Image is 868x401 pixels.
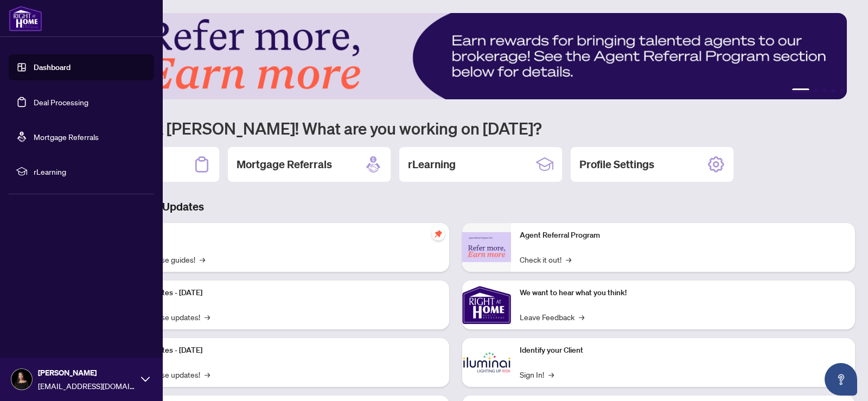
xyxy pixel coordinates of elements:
[840,88,844,93] button: 5
[432,227,445,240] span: pushpin
[56,199,855,214] h3: Brokerage & Industry Updates
[462,338,511,387] img: Identify your Client
[205,368,210,380] span: →
[205,311,210,323] span: →
[520,253,571,265] a: Check it out!→
[520,230,846,241] p: Agent Referral Program
[34,166,146,177] span: rLearning
[579,311,584,323] span: →
[462,232,511,262] img: Agent Referral Program
[520,287,846,299] p: We want to hear what you think!
[822,88,827,93] button: 3
[825,363,857,396] button: Open asap
[792,88,809,93] button: 1
[114,287,441,299] p: Platform Updates - [DATE]
[11,369,32,390] img: Profile Icon
[56,13,847,99] img: Slide 0
[38,380,136,392] span: [EMAIL_ADDRESS][DOMAIN_NAME]
[38,367,136,379] span: [PERSON_NAME]
[34,132,99,142] a: Mortgage Referrals
[462,281,511,329] img: We want to hear what you think!
[548,368,554,380] span: →
[56,118,855,138] h1: Welcome back [PERSON_NAME]! What are you working on [DATE]?
[114,345,441,357] p: Platform Updates - [DATE]
[200,253,205,265] span: →
[408,157,456,172] h2: rLearning
[237,157,332,172] h2: Mortgage Referrals
[520,311,584,323] a: Leave Feedback→
[814,88,818,93] button: 2
[34,97,88,107] a: Deal Processing
[114,230,441,241] p: Self-Help
[566,253,571,265] span: →
[520,368,554,380] a: Sign In!→
[9,5,42,31] img: logo
[579,157,654,172] h2: Profile Settings
[520,345,846,357] p: Identify your Client
[34,62,71,72] a: Dashboard
[831,88,835,93] button: 4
